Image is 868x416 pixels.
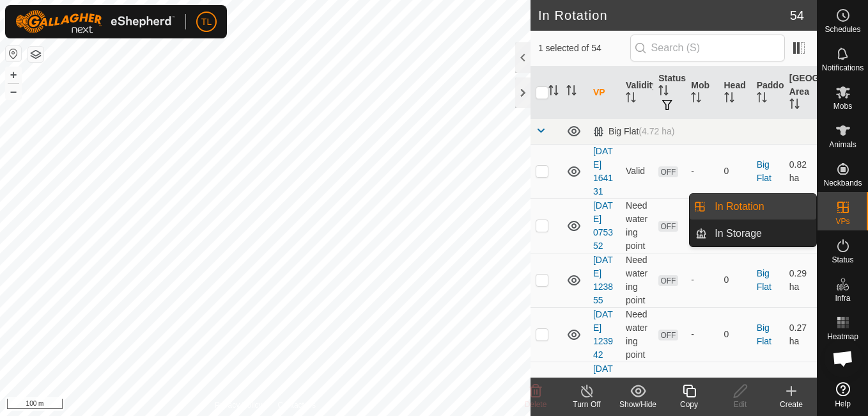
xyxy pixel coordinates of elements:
span: Delete [525,400,547,409]
td: Need watering point [621,198,653,253]
div: Turn Off [561,399,612,410]
div: Big Flat [593,126,675,137]
div: Create [766,399,817,410]
th: Validity [621,67,653,119]
a: Big Flat [757,377,771,401]
th: Head [719,67,752,119]
a: In Storage [707,221,816,246]
td: 0 [719,253,752,307]
div: Copy [663,399,715,410]
a: Big Flat [757,268,771,292]
th: [GEOGRAPHIC_DATA] Area [784,67,817,119]
span: VPs [835,218,849,225]
td: Valid [621,144,653,198]
td: Valid [621,362,653,416]
li: In Storage [690,221,816,246]
a: [DATE] 080056 [593,364,613,414]
span: OFF [658,221,678,232]
td: 0.81 ha [784,362,817,416]
p-sorticon: Activate to sort [548,87,559,97]
a: In Rotation [707,194,816,220]
td: 0 [719,307,752,362]
td: Need watering point [621,253,653,307]
p-sorticon: Activate to sort [566,87,577,97]
a: Big Flat [757,159,771,183]
td: 0.27 ha [784,307,817,362]
div: - [691,273,713,287]
a: Help [818,377,868,413]
td: 0.82 ha [784,144,817,198]
a: Contact Us [278,399,316,411]
td: Need watering point [621,307,653,362]
p-sorticon: Activate to sort [658,87,669,97]
a: Big Flat [757,323,771,346]
span: 54 [790,6,804,25]
p-sorticon: Activate to sort [789,100,800,111]
span: Mobs [833,102,852,110]
p-sorticon: Activate to sort [626,94,636,104]
a: [DATE] 164131 [593,146,613,196]
span: Heatmap [827,333,858,340]
div: Open chat [824,339,862,378]
span: Schedules [825,26,860,33]
td: 0 [719,144,752,198]
a: [DATE] 123855 [593,255,613,305]
p-sorticon: Activate to sort [691,94,701,104]
th: Mob [686,67,718,119]
div: - [691,164,713,178]
a: [DATE] 075352 [593,200,613,251]
span: Help [835,400,851,408]
li: In Rotation [690,194,816,220]
th: VP [588,67,621,119]
div: Show/Hide [612,399,663,410]
span: TL [201,15,212,29]
button: + [6,67,21,83]
span: Infra [835,294,850,302]
span: Notifications [822,64,864,72]
a: [DATE] 123942 [593,309,613,360]
div: - [691,328,713,341]
span: In Rotation [715,199,764,214]
p-sorticon: Activate to sort [724,94,734,104]
span: Animals [829,141,856,148]
input: Search (S) [630,35,785,61]
h2: In Rotation [538,8,790,23]
button: Reset Map [6,46,21,61]
span: (4.72 ha) [639,126,674,136]
button: Map Layers [28,47,43,62]
th: Paddock [752,67,784,119]
p-sorticon: Activate to sort [757,94,767,104]
span: 1 selected of 54 [538,42,630,55]
a: Privacy Policy [215,399,263,411]
td: 0 [719,362,752,416]
span: OFF [658,166,678,177]
span: Status [832,256,853,264]
span: OFF [658,330,678,340]
img: Gallagher Logo [15,10,175,33]
span: OFF [658,275,678,286]
span: Neckbands [823,179,862,187]
button: – [6,84,21,99]
div: Edit [715,399,766,410]
th: Status [653,67,686,119]
td: 0.29 ha [784,253,817,307]
span: In Storage [715,226,762,241]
